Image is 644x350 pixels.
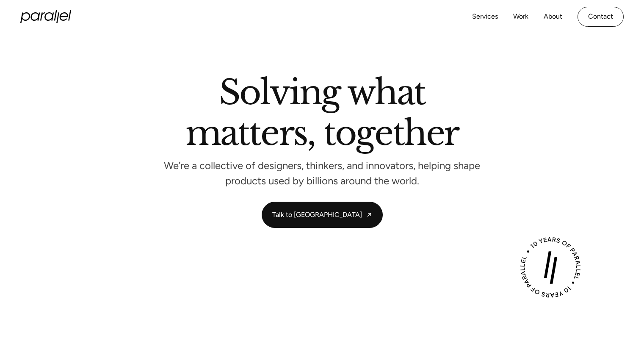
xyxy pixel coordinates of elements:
a: Work [513,11,528,23]
a: Contact [578,7,624,27]
a: home [20,10,71,23]
p: We’re a collective of designers, thinkers, and innovators, helping shape products used by billion... [163,162,481,185]
a: Services [472,11,498,23]
a: About [544,11,562,23]
h2: Solving what matters, together [185,76,459,153]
